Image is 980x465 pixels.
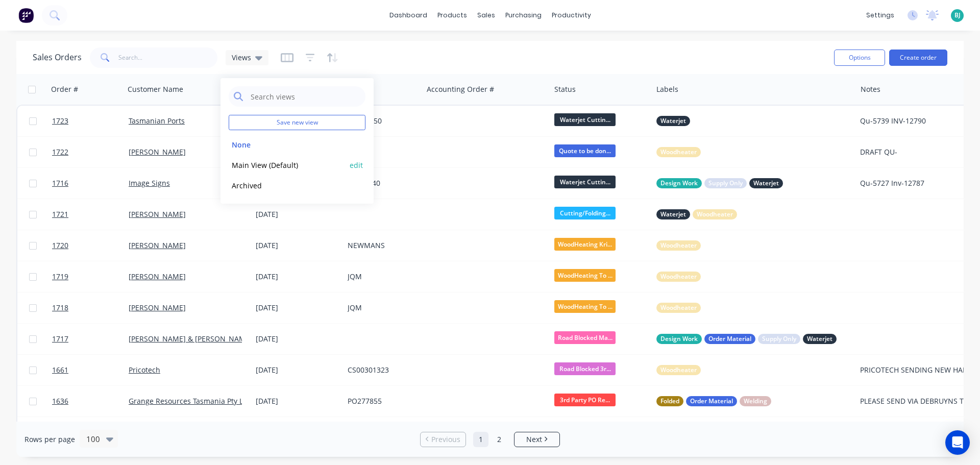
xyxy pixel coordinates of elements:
[350,160,363,170] button: edit
[256,334,339,344] div: [DATE]
[33,53,82,62] h1: Sales Orders
[656,84,678,94] div: Labels
[52,240,68,251] span: 1720
[52,116,68,126] span: 1723
[472,8,500,23] div: sales
[861,8,899,23] div: settings
[52,209,68,219] span: 1721
[52,324,129,354] a: 1717
[229,139,345,151] button: None
[744,396,767,406] span: Welding
[708,334,751,344] span: Order Material
[256,365,339,375] div: [DATE]
[427,84,494,94] div: Accounting Order #
[526,434,542,445] span: Next
[889,50,947,66] button: Create order
[807,334,832,344] span: Waterjet
[52,386,129,417] a: 1636
[660,209,686,219] span: Waterjet
[660,334,698,344] span: Design Work
[421,434,465,445] a: Previous page
[52,417,129,448] a: 1676
[229,115,365,130] button: Save new view
[52,178,68,188] span: 1716
[52,365,68,375] span: 1661
[514,434,559,445] a: Next page
[129,147,186,157] a: [PERSON_NAME]
[554,238,616,251] span: WoodHeating Kri...
[656,272,701,282] button: Woodheater
[52,292,129,323] a: 1718
[52,106,129,136] a: 1723
[256,209,339,219] div: [DATE]
[656,240,701,251] button: Woodheater
[492,432,507,447] a: Page 2
[348,272,415,282] div: JQM
[660,116,686,126] span: Waterjet
[52,147,68,157] span: 1722
[256,303,339,313] div: [DATE]
[232,52,251,63] span: Views
[384,8,432,23] a: dashboard
[128,84,183,94] div: Customer Name
[51,84,78,94] div: Order #
[656,365,701,375] button: Woodheater
[256,272,339,282] div: [DATE]
[348,396,415,406] div: PO277855
[697,209,733,219] span: Woodheater
[348,365,415,375] div: CS00301323
[660,365,697,375] span: Woodheater
[660,147,697,157] span: Woodheater
[554,300,616,313] span: WoodHeating To ...
[129,178,170,188] a: Image Signs
[554,144,616,157] span: Quote to be don...
[753,178,779,188] span: Waterjet
[348,116,415,126] div: PO104750
[52,303,68,313] span: 1718
[348,178,415,188] div: 00006440
[52,261,129,292] a: 1719
[656,178,783,188] button: Design WorkSupply OnlyWaterjet
[52,137,129,167] a: 1722
[554,176,616,188] span: Waterjet Cuttin...
[129,272,186,281] a: [PERSON_NAME]
[554,331,616,344] span: Road Blocked Ma...
[348,303,415,313] div: JQM
[861,84,880,94] div: Notes
[656,209,737,219] button: WaterjetWoodheater
[416,432,564,447] ul: Pagination
[656,303,701,313] button: Woodheater
[945,430,970,455] div: Open Intercom Messenger
[554,113,616,126] span: Waterjet Cuttin...
[129,209,186,219] a: [PERSON_NAME]
[554,269,616,282] span: WoodHeating To ...
[52,168,129,199] a: 1716
[660,178,698,188] span: Design Work
[473,432,488,447] a: Page 1 is your current page
[690,396,733,406] span: Order Material
[52,230,129,261] a: 1720
[256,396,339,406] div: [DATE]
[656,396,771,406] button: FoldedOrder MaterialWelding
[52,355,129,385] a: 1661
[500,8,547,23] div: purchasing
[660,303,697,313] span: Woodheater
[129,116,185,126] a: Tasmanian Ports
[129,240,186,250] a: [PERSON_NAME]
[656,116,690,126] button: Waterjet
[129,334,252,344] a: [PERSON_NAME] & [PERSON_NAME]
[52,334,68,344] span: 1717
[660,396,679,406] span: Folded
[52,199,129,230] a: 1721
[18,8,34,23] img: Factory
[348,240,415,251] div: NEWMANS
[656,147,701,157] button: Woodheater
[118,47,218,68] input: Search...
[660,272,697,282] span: Woodheater
[554,207,616,219] span: Cutting/Folding...
[129,303,186,312] a: [PERSON_NAME]
[554,394,616,406] span: 3rd Party PO Re...
[52,272,68,282] span: 1719
[229,180,345,191] button: Archived
[954,11,961,20] span: BJ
